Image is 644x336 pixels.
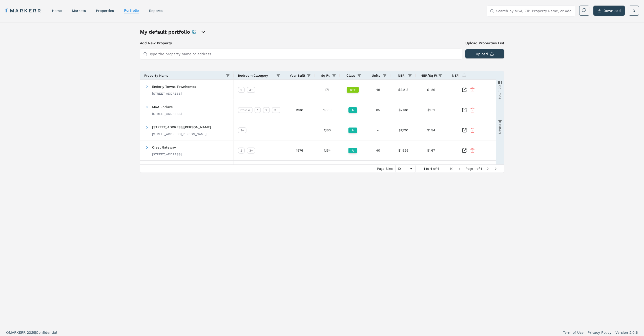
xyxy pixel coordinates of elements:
div: 1,160 [315,120,340,140]
div: Page Size [395,165,416,173]
div: Studio [238,107,253,113]
a: reports [149,9,162,13]
span: 1 [481,167,482,171]
span: Year Built [290,74,305,77]
div: $1,926 [391,140,416,160]
span: 1 [474,167,475,171]
div: 2 [238,87,245,93]
a: home [52,9,62,13]
div: 10 [398,167,409,171]
span: Enderly Towns Townhomes [152,85,196,89]
span: of [433,167,436,171]
button: Remove Property From Portfolio [470,87,475,92]
span: Bedroom Category [238,74,268,77]
div: $2,138 [391,100,416,120]
span: Confidential [36,330,57,334]
a: Version 2.0.6 [615,330,638,335]
div: 1,711 [315,80,340,100]
span: NER Growth (Weekly) [452,74,487,77]
a: MARKERR [5,7,42,14]
div: 40 [365,140,391,160]
input: Search by MSA, ZIP, Property Name, or Address [496,6,572,16]
div: 3+ [247,87,255,93]
div: A [348,107,357,113]
label: Upload Properties List [465,40,504,46]
a: Inspect Comparable [462,148,467,153]
span: Page [466,167,473,171]
div: Previous Page [458,167,462,171]
button: Remove Property From Portfolio [470,128,475,133]
span: 4 [437,167,439,171]
div: 2 [263,107,270,113]
span: Property Name [144,74,169,77]
span: NER [398,74,405,77]
div: First Page [449,167,453,171]
input: Type the property name or address [149,49,459,59]
div: -11.61% [446,80,497,100]
div: 1,154 [315,140,340,160]
div: [STREET_ADDRESS][PERSON_NAME] [152,132,211,136]
div: 1938 [284,100,315,120]
span: Units [372,74,380,77]
span: MAA Enclave [152,105,173,109]
div: Next Page [486,167,490,171]
span: NER/Sq Ft [421,74,438,77]
button: Upload [465,49,504,58]
div: A [348,148,357,153]
span: 1 [424,167,425,171]
span: Class [346,74,355,77]
button: Remove Property From Portfolio [470,108,475,113]
div: $2,213 [391,80,416,100]
div: [STREET_ADDRESS] [152,112,182,116]
a: Inspect Comparable [462,128,467,133]
div: $1.67 [416,140,446,160]
span: Columns [498,85,502,99]
div: 3+ [238,127,246,133]
div: 49 [365,80,391,100]
span: MARKERR [9,330,27,334]
span: © [6,330,9,334]
div: 85 [365,100,391,120]
span: Filters [498,124,502,134]
span: 2025 | [27,330,36,334]
div: A++ [347,87,359,93]
div: $1.61 [416,100,446,120]
div: 3+ [272,107,280,113]
div: [STREET_ADDRESS] [152,152,182,156]
div: - [365,120,391,140]
a: Privacy Policy [588,330,611,335]
a: Inspect Comparable [462,87,467,92]
a: markets [72,9,86,13]
button: Rename this portfolio [192,28,196,35]
button: D [629,6,639,16]
div: Page Size: [377,167,393,171]
div: [STREET_ADDRESS] [152,92,196,96]
div: 1 [255,107,261,113]
a: Portfolio [124,8,139,12]
div: 3+ [247,148,255,154]
h1: My default portfolio [140,28,190,35]
h3: Add New Property [140,40,462,46]
span: Crest Gateway [152,145,176,149]
span: D [633,8,635,13]
div: 1,330 [315,100,340,120]
a: Term of Use [563,330,584,335]
a: Inspect Comparable [462,108,467,113]
div: 2 [238,148,245,154]
span: 4 [430,167,432,171]
button: Download [593,6,625,16]
div: - [446,120,497,140]
button: Remove Property From Portfolio [470,148,475,153]
div: 1976 [284,140,315,160]
span: of [476,167,480,171]
div: $1,790 [391,120,416,140]
div: -0.80% [446,140,497,160]
div: A [348,128,357,133]
button: open portfolio options [200,29,206,35]
span: [STREET_ADDRESS][PERSON_NAME] [152,125,211,129]
span: Sq Ft [321,74,330,77]
div: $1.29 [416,80,446,100]
div: $1.54 [416,120,446,140]
span: to [426,167,429,171]
a: properties [96,9,114,13]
